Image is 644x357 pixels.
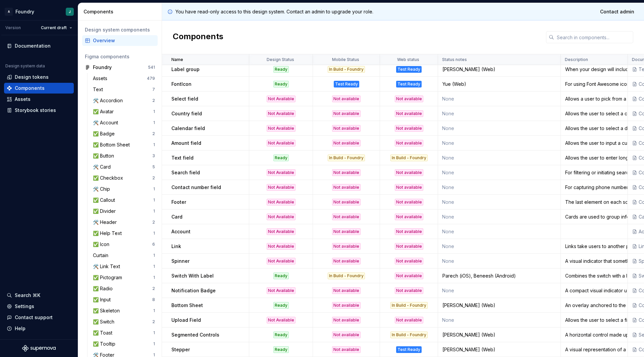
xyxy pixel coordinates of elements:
[93,307,122,314] div: ✅ Skeleton
[93,330,115,336] div: ✅ Toast
[561,169,627,176] div: For filtering or initiating searches.
[397,57,419,62] p: Web status
[90,316,158,327] a: ✅ Switch2
[273,346,289,353] div: Ready
[396,81,422,87] div: Test Ready
[171,66,200,73] p: Label group
[90,73,158,84] a: Assets479
[438,283,561,298] td: None
[596,6,639,18] a: Contact admin
[15,303,34,310] div: Settings
[395,96,423,102] div: Not available
[171,125,205,132] p: Calendar field
[93,64,112,71] div: Foundry
[5,63,45,69] div: Design system data
[332,184,361,191] div: Not available
[438,92,561,106] td: None
[93,341,118,347] div: ✅ Tooltip
[93,263,123,270] div: 🛠️ Link Text
[561,110,627,117] div: Allows the user to select a country.
[332,125,361,132] div: Not available
[395,287,423,294] div: Not available
[267,243,296,250] div: Not Available
[90,339,158,349] a: ✅ Tooltip1
[600,8,634,15] span: Contact admin
[90,328,158,338] a: ✅ Toast1
[93,141,132,148] div: ✅ Bottom Sheet
[90,128,158,139] a: ✅ Badge2
[395,273,423,279] div: Not available
[4,41,74,51] a: Documentation
[273,66,289,73] div: Ready
[332,228,361,235] div: Not available
[152,87,155,92] div: 7
[90,162,158,172] a: 🛠️ Card5
[69,9,71,14] div: J
[15,43,51,49] div: Documentation
[93,274,125,281] div: ✅ Pictogram
[171,302,203,309] p: Bottom Sheet
[395,317,423,323] div: Not available
[438,273,560,279] div: Parech (iOS), Beneesh (Android)
[171,155,194,161] p: Text field
[152,297,155,302] div: 8
[332,169,361,176] div: Not available
[90,184,158,194] a: 🛠️ Chip1
[267,214,296,220] div: Not Available
[171,287,216,294] p: Notification Badge
[438,332,560,338] div: [PERSON_NAME] (Web)
[90,139,158,150] a: ✅ Bottom Sheet1
[395,258,423,264] div: Not available
[267,287,296,294] div: Not Available
[82,62,158,73] a: Foundry541
[4,312,74,323] button: Contact support
[153,186,155,192] div: 1
[171,228,191,235] p: Account
[41,25,67,31] span: Current draft
[332,243,361,250] div: Not available
[153,142,155,147] div: 1
[15,85,45,92] div: Components
[438,151,561,165] td: None
[153,308,155,313] div: 1
[93,108,116,115] div: ✅ Avatar
[395,243,423,250] div: Not available
[90,151,158,161] a: ✅ Button3
[561,302,627,309] div: An overlay anchored to the bottom edge of the screen to display additional details or actions.
[395,169,423,176] div: Not available
[5,25,21,31] div: Version
[93,164,113,170] div: 🛠️ Card
[171,184,221,191] p: Contact number field
[438,136,561,151] td: None
[390,332,428,338] div: In Build - Foundry
[152,175,155,181] div: 2
[90,206,158,217] a: ✅ Divider1
[93,219,119,226] div: 🛠️ Header
[395,140,423,146] div: Not available
[15,107,56,114] div: Storybook stories
[561,243,627,250] div: Links take users to another place, and usually appear within or directly following a sentence.
[153,341,155,347] div: 1
[153,197,155,203] div: 1
[152,98,155,103] div: 2
[90,195,158,205] a: ✅ Callout1
[171,317,201,323] p: Upload Field
[267,110,296,117] div: Not Available
[332,287,361,294] div: Not available
[15,96,31,103] div: Assets
[15,8,34,15] div: Foundry
[84,8,159,15] div: Components
[4,301,74,312] a: Settings
[561,214,627,220] div: Cards are used to group information about subjects and their related actions.
[4,290,74,301] button: Search ⌘K
[152,131,155,136] div: 2
[273,81,289,87] div: Ready
[554,31,633,43] input: Search in components...
[93,241,112,248] div: ✅ Icon
[438,210,561,224] td: None
[147,76,155,81] div: 479
[90,283,158,294] a: ✅ Radio2
[152,220,155,225] div: 2
[332,346,361,353] div: Not available
[332,332,361,338] div: Not available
